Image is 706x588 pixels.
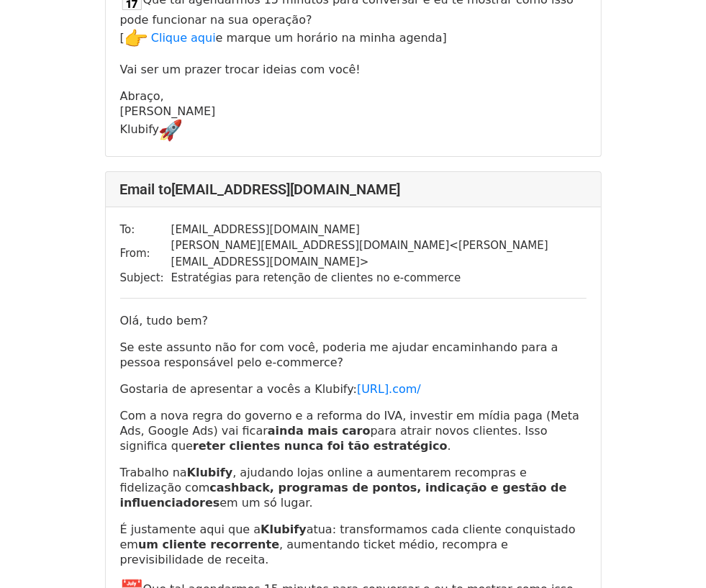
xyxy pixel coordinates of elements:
[357,382,421,396] a: [URL].com/
[125,27,148,50] img: 👉
[151,31,216,45] a: Clique aqui
[171,222,587,238] td: [EMAIL_ADDRESS][DOMAIN_NAME]
[634,519,706,588] iframe: Chat Widget
[187,466,233,479] strong: Klubify
[159,119,182,142] img: 🚀
[120,522,587,567] p: É justamente aqui que a atua: transformamos cada cliente conquistado em , aumentando ticket médio...
[120,381,587,397] p: Gostaria de apresentar a vocês a Klubify:
[120,465,587,510] p: Trabalho na , ajudando lojas online a aumentarem recompras e fidelização com em um só lugar.
[138,538,279,551] strong: um cliente recorrente
[120,313,587,328] p: Olá, tudo bem?
[120,62,587,77] p: Vai ser um prazer trocar ideias com você!
[171,238,587,270] td: [PERSON_NAME][EMAIL_ADDRESS][DOMAIN_NAME] < [PERSON_NAME][EMAIL_ADDRESS][DOMAIN_NAME] >
[120,340,587,370] p: Se este assunto não for com você, poderia me ajudar encaminhando para a pessoa responsável pelo e...
[120,89,587,142] p: Abraço, [PERSON_NAME] Klubify
[120,238,171,270] td: From:
[120,481,567,510] strong: cashback, programas de pontos, indicação e gestão de influenciadores
[261,523,307,536] b: Klubify
[268,424,371,438] strong: ainda mais caro
[120,408,587,453] p: Com a nova regra do governo e a reforma do IVA, investir em mídia paga (Meta Ads, Google Ads) vai...
[120,181,587,198] h4: Email to [EMAIL_ADDRESS][DOMAIN_NAME]
[634,519,706,588] div: Widget de chat
[193,439,448,453] strong: reter clientes nunca foi tão estratégico
[120,222,171,238] td: To:
[171,270,587,286] td: Estratégias para retenção de clientes no e-commerce
[120,270,171,286] td: Subject:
